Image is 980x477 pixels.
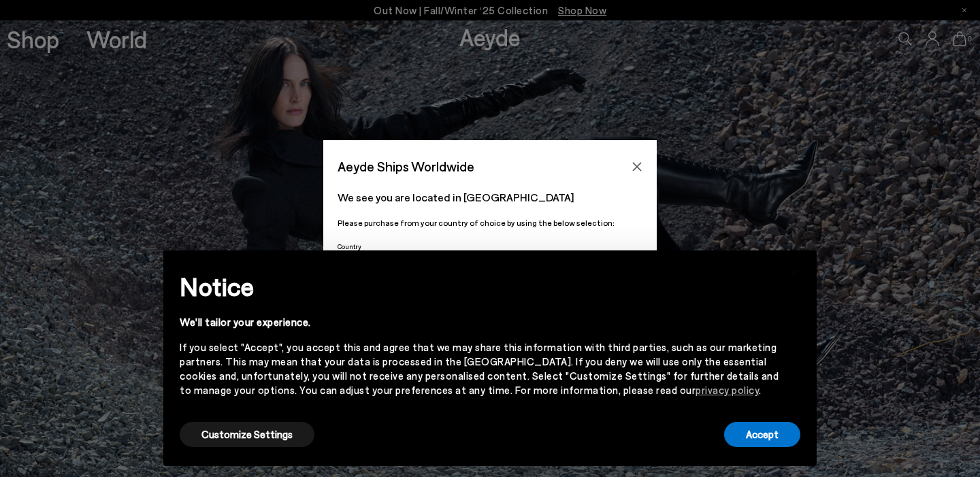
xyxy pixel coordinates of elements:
button: Close [627,157,647,177]
a: privacy policy [696,384,759,396]
p: Please purchase from your country of choice by using the below selection: [338,216,642,229]
button: Customize Settings [180,422,314,447]
div: If you select "Accept", you accept this and agree that we may share this information with third p... [180,340,779,397]
button: Close this notice [779,254,811,287]
p: We see you are located in [GEOGRAPHIC_DATA] [338,189,642,205]
div: We'll tailor your experience. [180,315,779,329]
span: Aeyde Ships Worldwide [338,154,474,178]
button: Accept [724,422,800,447]
h2: Notice [180,269,779,304]
span: × [790,261,800,280]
